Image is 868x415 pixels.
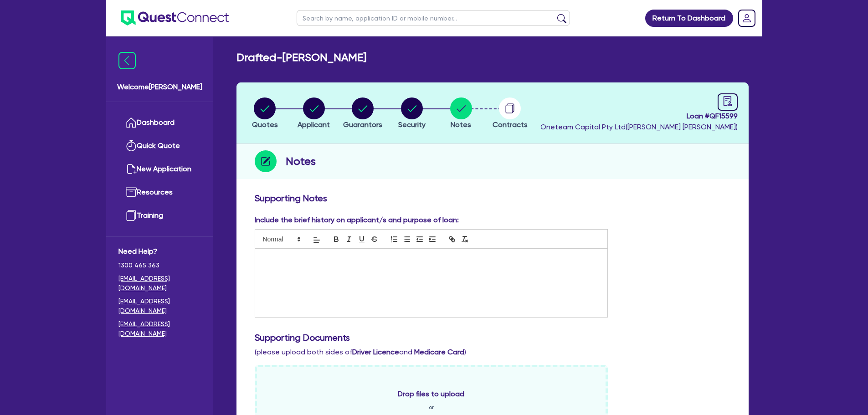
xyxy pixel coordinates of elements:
[297,10,570,26] input: Search by name, application ID or mobile number...
[118,274,201,293] a: [EMAIL_ADDRESS][DOMAIN_NAME]
[286,153,316,169] h2: Notes
[126,164,137,174] img: new-application
[540,111,738,122] span: Loan # QF15599
[398,97,426,131] button: Security
[121,10,229,26] img: quest-connect-logo-blue
[118,204,201,227] a: Training
[118,246,201,257] span: Need Help?
[352,348,399,356] b: Driver Licence
[343,120,382,129] span: Guarantors
[429,403,434,411] span: or
[118,52,136,69] img: icon-menu-close
[118,181,201,204] a: Resources
[126,210,137,221] img: training
[645,10,733,27] a: Return To Dashboard
[118,158,201,181] a: New Application
[126,140,137,151] img: quick-quote
[414,348,464,356] b: Medicare Card
[117,82,202,92] span: Welcome [PERSON_NAME]
[450,97,473,131] button: Notes
[298,120,330,129] span: Applicant
[451,120,471,129] span: Notes
[255,215,459,225] label: Include the brief history on applicant/s and purpose of loan:
[118,261,201,270] span: 1300 465 363
[492,97,528,131] button: Contracts
[118,111,201,134] a: Dashboard
[255,193,730,204] h3: Supporting Notes
[398,389,464,400] span: Drop files to upload
[343,97,383,131] button: Guarantors
[723,96,733,106] span: audit
[735,6,759,30] a: Dropdown toggle
[255,348,466,356] span: (please upload both sides of and )
[255,332,730,343] h3: Supporting Documents
[255,150,277,172] img: step-icon
[252,97,278,131] button: Quotes
[118,319,201,338] a: [EMAIL_ADDRESS][DOMAIN_NAME]
[540,123,738,131] span: Oneteam Capital Pty Ltd ( [PERSON_NAME] [PERSON_NAME] )
[236,51,366,64] h2: Drafted - [PERSON_NAME]
[118,297,201,316] a: [EMAIL_ADDRESS][DOMAIN_NAME]
[297,97,330,131] button: Applicant
[252,120,278,129] span: Quotes
[126,187,137,198] img: resources
[493,120,528,129] span: Contracts
[118,134,201,158] a: Quick Quote
[398,120,426,129] span: Security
